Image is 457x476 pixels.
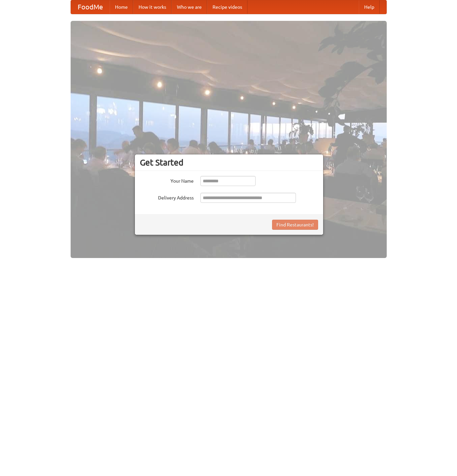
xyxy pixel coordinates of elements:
[207,0,247,14] a: Recipe videos
[133,0,172,14] a: How it works
[71,0,110,14] a: FoodMe
[110,0,133,14] a: Home
[359,0,380,14] a: Help
[172,0,207,14] a: Who we are
[140,176,194,184] label: Your Name
[272,220,318,230] button: Find Restaurants!
[140,193,194,201] label: Delivery Address
[140,157,318,168] h3: Get Started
